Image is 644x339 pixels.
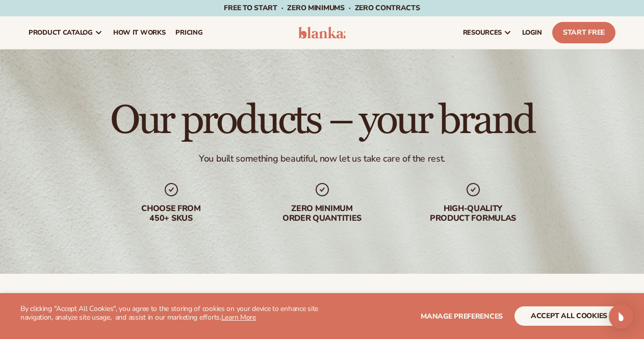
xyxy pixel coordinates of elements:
div: Zero minimum order quantities [257,204,388,223]
a: resources [458,16,517,49]
span: pricing [175,29,202,37]
p: By clicking "Accept All Cookies", you agree to the storing of cookies on your device to enhance s... [20,305,322,322]
span: LOGIN [522,29,542,37]
div: You built something beautiful, now let us take care of the rest. [199,153,445,165]
button: Manage preferences [421,306,503,326]
div: Choose from 450+ Skus [106,204,237,223]
span: Manage preferences [421,311,503,321]
a: Learn More [221,312,256,322]
a: How It Works [108,16,171,49]
h1: Our products – your brand [110,100,534,141]
a: pricing [170,16,208,49]
a: LOGIN [517,16,547,49]
div: High-quality product formulas [408,204,538,223]
span: How It Works [113,29,166,37]
span: Free to start · ZERO minimums · ZERO contracts [224,3,420,13]
span: resources [463,29,502,37]
span: product catalog [29,29,93,37]
div: Open Intercom Messenger [609,304,633,329]
img: logo [298,27,346,39]
button: accept all cookies [514,306,624,326]
a: Start Free [552,22,615,43]
a: product catalog [23,16,108,49]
